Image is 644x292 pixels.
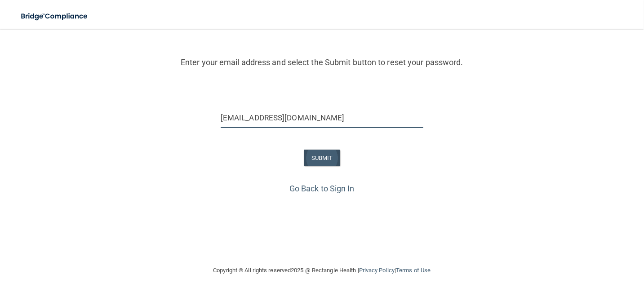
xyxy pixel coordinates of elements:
div: Copyright © All rights reserved 2025 @ Rectangle Health | | [158,256,486,285]
input: Email [221,108,423,128]
button: SUBMIT [304,150,340,166]
a: Terms of Use [396,267,431,274]
a: Go Back to Sign In [289,184,355,193]
img: bridge_compliance_login_screen.278c3ca4.svg [13,7,96,26]
a: Privacy Policy [359,267,395,274]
